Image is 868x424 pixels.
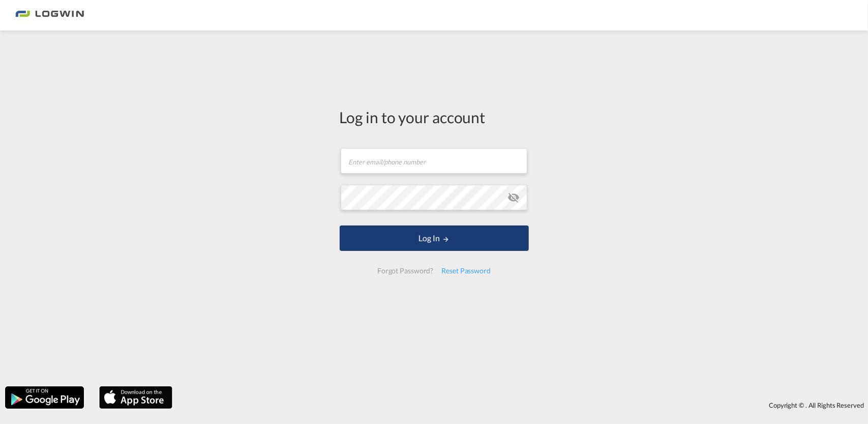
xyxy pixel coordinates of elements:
[341,148,527,174] input: Enter email/phone number
[340,106,529,128] div: Log in to your account
[373,262,437,280] div: Forgot Password?
[437,262,495,280] div: Reset Password
[4,385,85,410] img: google.png
[98,385,173,410] img: apple.png
[340,225,529,251] button: LOGIN
[177,397,868,414] div: Copyright © . All Rights Reserved
[15,4,84,27] img: 2761ae10d95411efa20a1f5e0282d2d7.png
[508,191,520,204] md-icon: icon-eye-off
